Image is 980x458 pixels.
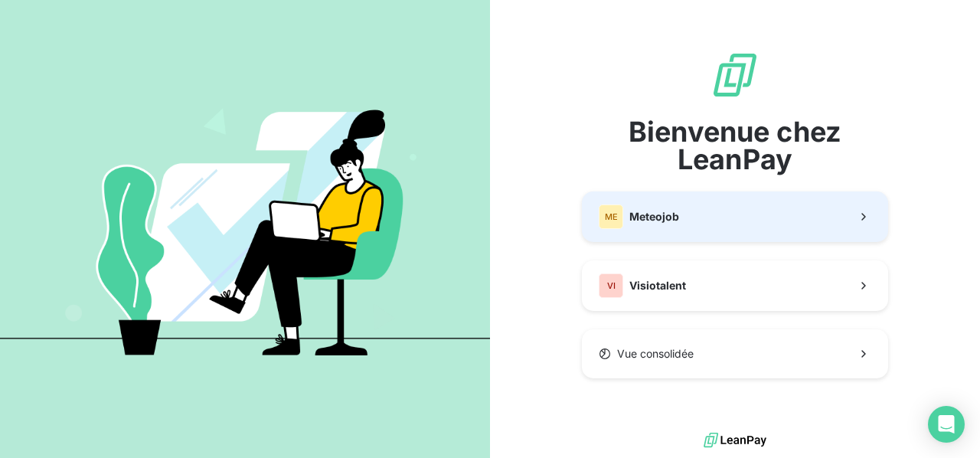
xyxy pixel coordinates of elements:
[710,51,759,100] img: logo sigle
[629,278,686,293] span: Visiotalent
[599,273,623,298] div: VI
[599,204,623,229] div: ME
[582,191,888,242] button: MEMeteojob
[582,118,888,173] span: Bienvenue chez LeanPay
[629,209,679,224] span: Meteojob
[928,406,965,443] div: Open Intercom Messenger
[617,346,694,361] span: Vue consolidée
[582,260,888,311] button: VIVisiotalent
[704,429,766,452] img: logo
[582,329,888,378] button: Vue consolidée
